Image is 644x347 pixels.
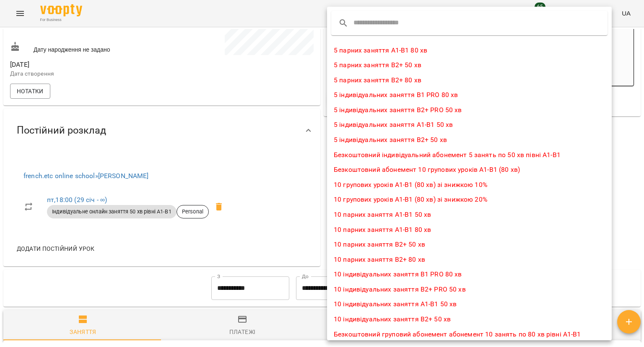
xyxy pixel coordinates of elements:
li: 10 групових уроків А1-В1 (80 хв) зі знижкою 10% [327,177,612,192]
li: Безкоштовний абонемент 10 групових уроків А1-В1 (80 хв) [327,162,612,177]
li: 5 індивідуальних заняття B1 PRO 80 хв [327,87,612,103]
li: 10 індивідуальних заняття А1-В1 50 хв [327,297,612,312]
li: Безкоштовний груповий абонемент абонемент 10 занять по 80 хв рівні А1-В1 [327,327,612,342]
li: 10 парних заняття В2+ 80 хв [327,252,612,267]
li: 5 індивідуальних заняття А1-В1 50 хв [327,117,612,132]
li: 10 парних заняття А1-В1 50 хв [327,207,612,222]
li: 5 парних заняття В2+ 50 хв [327,58,612,73]
li: 10 індивідуальних заняття B2+ PRO 50 хв [327,282,612,297]
li: 10 індивідуальних заняття B1 PRO 80 хв [327,267,612,282]
li: Безкоштовний індивідуальний абонемент 5 занять по 50 хв півні А1-В1 [327,147,612,163]
li: 5 парних заняття А1-В1 80 хв [327,43,612,58]
li: 10 парних заняття В2+ 50 хв [327,237,612,252]
li: 10 групових уроків А1-В1 (80 хв) зі знижкою 20% [327,192,612,207]
li: 5 індивідуальних заняття B2+ PRO 50 хв [327,103,612,118]
li: 5 парних заняття В2+ 80 хв [327,73,612,88]
li: 10 індивідуальних заняття В2+ 50 хв [327,312,612,327]
li: 5 індивідуальних заняття В2+ 50 хв [327,132,612,147]
li: 10 парних заняття А1-В1 80 хв [327,222,612,237]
